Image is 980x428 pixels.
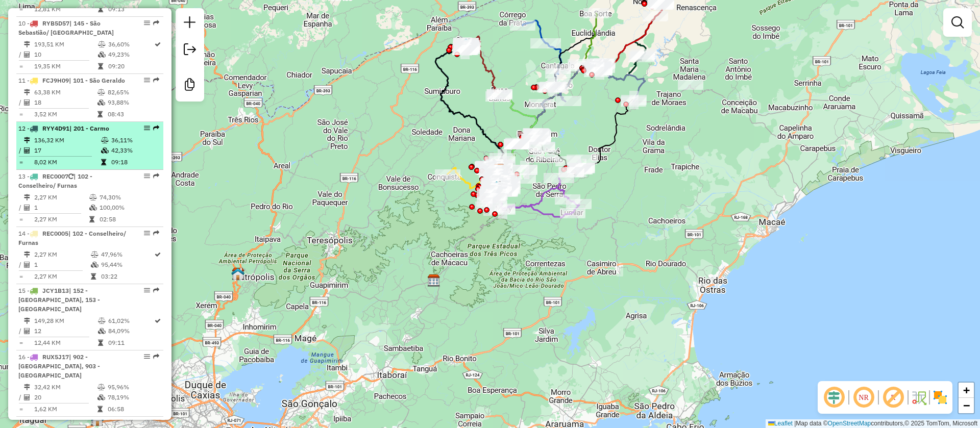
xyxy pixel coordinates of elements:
span: RYY4D91 [42,124,69,132]
span: JCY1B13 [42,287,69,294]
td: 10 [34,49,97,60]
td: / [18,260,23,270]
a: Exportar sessão [180,39,200,62]
i: Tempo total em rota [98,340,103,346]
td: 2,27 KM [34,214,89,224]
td: = [18,109,23,119]
em: Opções [144,354,150,360]
em: Rota exportada [153,354,159,360]
i: % de utilização do peso [91,251,99,258]
td: 02:58 [99,214,159,224]
a: Zoom out [959,398,974,413]
td: 20 [34,392,97,402]
i: Total de Atividades [24,262,30,268]
i: Distância Total [24,384,30,390]
i: % de utilização da cubagem [98,328,106,334]
td: 2,27 KM [34,249,90,260]
i: Tempo total em rota [98,6,103,12]
td: = [18,338,23,348]
span: REC0005 [42,230,68,237]
a: Criar modelo [180,74,200,97]
i: % de utilização da cubagem [98,52,106,58]
span: 13 - [18,172,92,189]
td: 36,60% [108,39,154,49]
div: Atividade não roteirizada - MERC E ACOUGUE SANTA [504,139,529,149]
i: Distância Total [24,251,30,258]
td: / [18,97,23,108]
i: % de utilização do peso [97,384,105,390]
img: Petropolis [231,267,244,281]
em: Rota exportada [153,230,159,236]
i: Distância Total [24,318,30,324]
div: Atividade não roteirizada - MAURO SERGIO OTEIRO [678,80,703,90]
td: 2,27 KM [34,271,90,282]
i: % de utilização da cubagem [97,394,105,400]
em: Rota exportada [153,125,159,131]
td: 1,62 KM [34,404,97,414]
i: Veículo já utilizado nesta sessão [68,173,73,180]
td: 63,38 KM [34,87,97,97]
td: 12,44 KM [34,338,97,348]
span: 15 - [18,287,100,313]
i: Tempo total em rota [101,159,106,165]
i: Rota otimizada [155,318,161,324]
div: Atividade não roteirizada - SUPERTHAL SUPERMERCA [524,129,549,139]
td: 09:20 [108,61,154,71]
td: 17 [34,145,101,156]
i: Tempo total em rota [98,63,103,69]
i: Tempo total em rota [97,406,103,412]
td: 12,81 KM [34,4,97,14]
span: 11 - [18,77,125,84]
span: RYB5D57 [42,19,69,27]
td: / [18,145,23,156]
i: % de utilização do peso [98,41,106,47]
em: Opções [144,230,150,236]
span: REC0007 [42,172,68,180]
td: 08:43 [107,109,159,119]
td: 149,28 KM [34,316,97,326]
td: 84,09% [108,326,154,336]
i: % de utilização da cubagem [91,262,99,268]
td: 193,51 KM [34,39,97,49]
span: | 102 - Conselheiro/ Furnas [18,230,126,246]
td: 78,19% [107,392,159,402]
em: Rota exportada [153,173,159,179]
img: 521 UDC Light NFR Centro [490,181,503,194]
span: | 101 - São Geraldo [69,77,125,84]
em: Opções [144,125,150,131]
td: 61,02% [108,316,154,326]
img: CDD Rio de Janeiro [90,413,104,426]
i: % de utilização da cubagem [101,147,109,154]
span: 14 - [18,230,126,246]
a: Leaflet [768,420,793,427]
td: 8,02 KM [34,157,101,167]
i: Distância Total [24,89,30,95]
span: | 102 - Conselheiro/ Furnas [18,172,92,189]
i: Total de Atividades [24,99,30,106]
td: 136,32 KM [34,135,101,145]
em: Rota exportada [153,20,159,26]
i: Total de Atividades [24,394,30,400]
td: 09:11 [108,338,154,348]
span: RYD4I19 [42,419,68,427]
i: % de utilização do peso [101,137,109,143]
i: Total de Atividades [24,205,30,211]
td: = [18,214,23,224]
span: RUX5J17 [42,353,69,361]
em: Rota exportada [153,420,159,426]
td: / [18,49,23,60]
td: = [18,61,23,71]
i: Tempo total em rota [97,111,103,117]
a: Nova sessão e pesquisa [180,12,200,35]
td: = [18,404,23,414]
td: 49,23% [108,49,154,60]
i: Total de Atividades [24,147,30,154]
td: / [18,203,23,213]
i: % de utilização do peso [89,194,97,200]
td: 09:18 [111,157,159,167]
i: Distância Total [24,41,30,47]
i: Total de Atividades [24,52,30,58]
td: / [18,326,23,336]
td: 06:58 [107,404,159,414]
em: Opções [144,420,150,426]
